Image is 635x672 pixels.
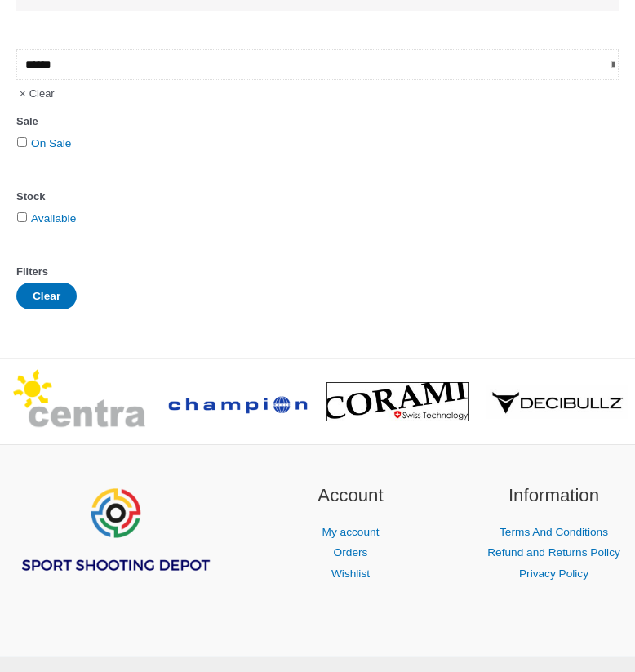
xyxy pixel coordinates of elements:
div: Stock [16,186,619,207]
nav: Account [269,522,432,584]
a: Refund and Returns Policy [487,546,620,559]
h2: Account [269,482,432,509]
nav: Information [473,522,635,584]
span: Clear [16,80,55,108]
div: Sale [16,111,619,132]
aside: Footer Widget 3 [473,482,635,584]
a: Wishlist [331,567,370,580]
a: Orders [334,546,368,559]
div: Filters [16,261,619,283]
aside: Footer Widget 2 [269,482,432,584]
h2: Information [473,482,635,509]
a: Terms And Conditions [500,526,608,538]
a: Privacy Policy [519,567,588,580]
a: On Sale [31,137,71,149]
input: On Sale [17,137,27,147]
input: Available [17,212,27,222]
button: Clear [16,283,77,310]
a: Available [31,212,76,225]
a: My account [322,526,380,538]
